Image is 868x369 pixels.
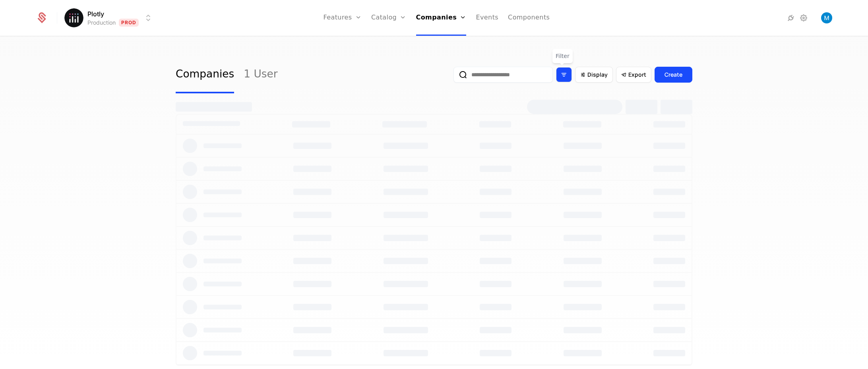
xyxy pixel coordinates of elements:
[655,67,692,83] button: Create
[799,13,808,23] a: Settings
[628,71,646,79] span: Export
[67,9,153,27] button: Select environment
[552,49,573,63] div: Filter
[587,71,608,79] span: Display
[176,56,234,93] a: Companies
[244,56,277,93] a: 1 User
[87,9,104,19] span: Plotly
[64,8,83,27] img: Plotly
[616,67,651,83] button: Export
[821,12,832,23] button: Open user button
[87,19,116,27] div: Production
[575,67,613,83] button: Display
[821,12,832,23] img: Matthew Brown
[556,67,572,82] button: Filter options
[665,71,682,79] div: Create
[119,19,139,27] span: Prod
[786,13,796,23] a: Integrations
